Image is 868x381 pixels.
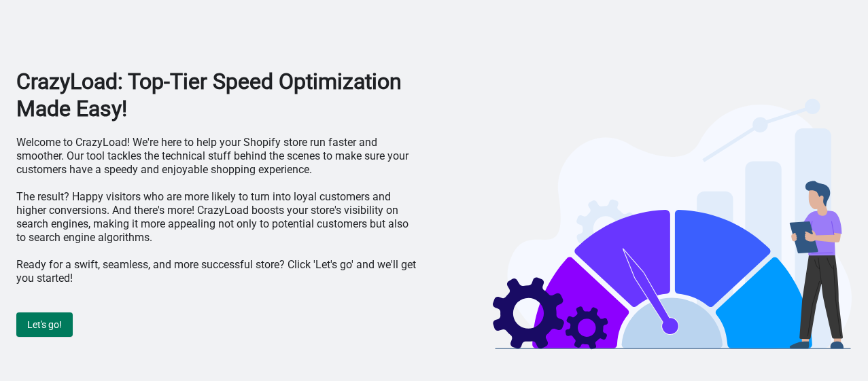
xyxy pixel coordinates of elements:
p: Ready for a swift, seamless, and more successful store? Click 'Let's go' and we'll get you started! [16,258,417,285]
button: Let's go! [16,312,73,337]
p: Welcome to CrazyLoad! We're here to help your Shopify store run faster and smoother. Our tool tac... [16,136,417,177]
span: Let's go! [27,319,62,330]
img: welcome-illustration-bf6e7d16.svg [493,95,852,350]
h1: CrazyLoad: Top-Tier Speed Optimization Made Easy! [16,68,417,122]
p: The result? Happy visitors who are more likely to turn into loyal customers and higher conversion... [16,190,417,244]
